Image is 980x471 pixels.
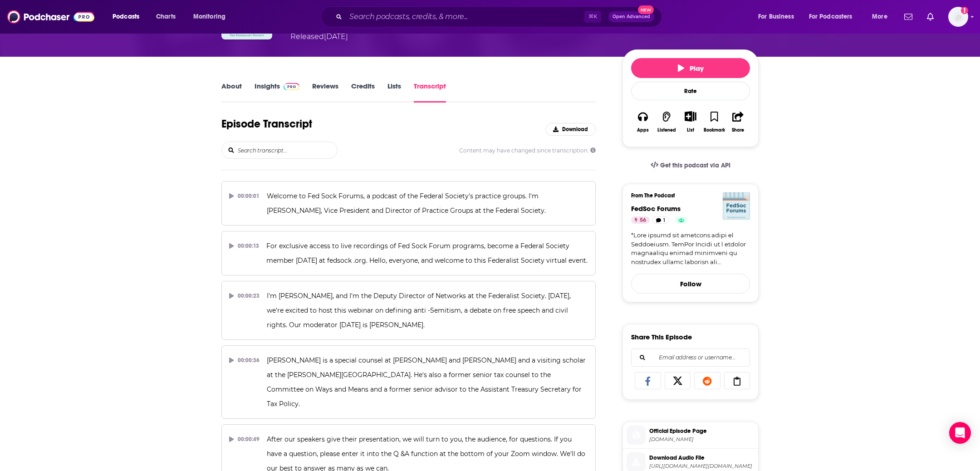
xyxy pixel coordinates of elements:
[872,10,887,23] span: More
[724,372,750,389] a: Copy Link
[949,422,971,444] div: Open Intercom Messenger
[312,82,338,103] a: Reviews
[631,204,681,213] a: FedSoc Forums
[638,5,654,14] span: New
[187,10,237,24] button: open menu
[631,333,692,341] h3: Share This Episode
[221,231,596,275] button: 00:00:13For exclusive access to live recordings of Fed Sock Forum programs, become a Federal Soci...
[649,463,755,470] span: https://dts.podtrac.com/redirect.mp3/api.spreaker.com/download/episode/67518845/phpuebusf.mp3
[150,10,181,24] a: Charts
[229,189,260,203] div: 00:00:01
[229,353,260,368] div: 00:00:36
[639,349,742,366] input: Email address or username...
[255,82,299,103] a: InsightsPodchaser Pro
[267,356,588,408] span: [PERSON_NAME] is a special counsel at [PERSON_NAME] and [PERSON_NAME] and a visiting scholar at t...
[414,82,446,103] a: Transcript
[221,345,596,419] button: 00:00:36[PERSON_NAME] is a special counsel at [PERSON_NAME] and [PERSON_NAME] and a visiting scho...
[866,10,899,24] button: open menu
[702,105,726,138] button: Bookmark
[649,427,755,435] span: Official Episode Page
[649,454,755,462] span: Download Audio File
[660,162,730,169] span: Get this podcast via API
[346,10,584,24] input: Search podcasts, credits, & more...
[7,8,94,25] img: Podchaser - Follow, Share and Rate Podcasts
[351,82,375,103] a: Credits
[694,372,720,389] a: Share on Reddit
[608,11,654,22] button: Open AdvancedNew
[229,239,259,253] div: 00:00:13
[221,181,596,226] button: 00:00:01Welcome to Fed Sock Forums, a podcast of the Federal Society's practice groups. I'm [PERS...
[106,10,151,24] button: open menu
[679,105,702,138] div: Show More ButtonList
[631,274,750,294] button: Follow
[267,292,573,329] span: I'm [PERSON_NAME], and I'm the Deputy Director of Networks at the Federalist Society. [DATE], we'...
[923,9,937,25] a: Show notifications dropdown
[758,10,794,23] span: For Business
[266,242,588,265] span: For exclusive access to live recordings of Fed Sock Forum programs, become a Federal Society memb...
[113,10,139,23] span: Podcasts
[284,83,299,90] img: Podchaser Pro
[221,82,242,103] a: About
[221,281,596,340] button: 00:00:23I'm [PERSON_NAME], and I'm the Deputy Director of Networks at the Federalist Society. [DA...
[803,10,866,24] button: open menu
[652,216,669,224] a: 1
[948,7,968,27] span: Logged in as FIREPodchaser25
[732,128,744,133] div: Share
[726,105,750,138] button: Share
[387,82,401,103] a: Lists
[584,11,601,23] span: ⌘ K
[631,348,750,367] div: Search followers
[229,432,260,446] div: 00:00:49
[678,64,704,73] span: Play
[631,58,750,78] button: Play
[631,82,750,100] div: Rate
[649,436,755,443] span: spreaker.com
[237,142,337,158] input: Search transcript...
[156,10,176,23] span: Charts
[627,426,755,445] a: Official Episode Page[DOMAIN_NAME]
[948,7,968,27] button: Show profile menu
[901,9,916,25] a: Show notifications dropdown
[290,31,348,42] div: Released [DATE]
[229,289,260,303] div: 00:00:23
[663,216,665,225] span: 1
[665,372,691,389] a: Share on X/Twitter
[640,216,646,225] span: 56
[612,15,650,19] span: Open Advanced
[631,216,650,224] a: 56
[193,10,225,23] span: Monitoring
[752,10,805,24] button: open menu
[631,105,655,138] button: Apps
[961,7,968,14] svg: Add a profile image
[681,111,700,121] button: Show More Button
[329,6,671,27] div: Search podcasts, credits, & more...
[637,128,649,133] div: Apps
[631,192,743,199] h3: From The Podcast
[704,128,725,133] div: Bookmark
[631,231,750,266] a: *Lore ipsumd sit ametcons adipi el Seddoeiusm. TemPor Incidi ut l etdolor magnaaliqu enimad minim...
[267,192,546,215] span: Welcome to Fed Sock Forums, a podcast of the Federal Society's practice groups. I'm [PERSON_NAME]...
[948,7,968,27] img: User Profile
[562,126,588,132] span: Download
[635,372,661,389] a: Share on Facebook
[655,105,678,138] button: Listened
[643,154,738,177] a: Get this podcast via API
[723,192,750,220] img: FedSoc Forums
[545,123,596,136] button: Download
[657,128,676,133] div: Listened
[687,127,694,133] div: List
[459,147,596,154] span: Content may have changed since transcription.
[221,117,312,131] h1: Episode Transcript
[809,10,853,23] span: For Podcasters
